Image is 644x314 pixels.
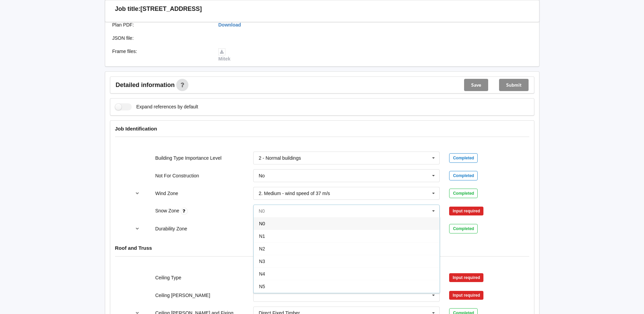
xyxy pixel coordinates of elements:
label: Ceiling Type [155,275,181,280]
span: N3 [259,259,265,264]
div: Completed [449,153,478,163]
label: Building Type Importance Level [155,155,221,161]
label: Expand references by default [115,103,198,110]
h3: Job title: [115,5,141,13]
h4: Job Identification [115,125,529,132]
label: Ceiling [PERSON_NAME] [155,293,210,298]
div: No [259,173,265,178]
h3: [STREET_ADDRESS] [141,5,202,13]
label: Not For Construction [155,173,199,178]
span: N4 [259,271,265,277]
label: Durability Zone [155,226,187,231]
span: N0 [259,221,265,226]
span: N1 [259,233,265,239]
span: N2 [259,246,265,251]
div: Completed [449,171,478,180]
div: 2. Medium - wind speed of 37 m/s [259,191,330,196]
div: Frame files : [108,48,214,62]
div: 2 - Normal buildings [259,156,301,160]
div: JSON file : [108,35,214,41]
span: Detailed information [116,82,175,88]
h4: Roof and Truss [115,245,529,251]
div: Plan PDF : [108,21,214,28]
a: Mitek [218,49,231,62]
div: Input required [449,291,483,300]
label: Wind Zone [155,191,178,196]
label: Snow Zone [155,208,181,213]
div: Completed [449,189,478,198]
div: Input required [449,207,483,215]
div: Completed [449,224,478,233]
button: reference-toggle [131,187,144,199]
div: Input required [449,273,483,282]
button: reference-toggle [131,223,144,235]
a: Download [218,22,241,28]
span: N5 [259,284,265,289]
